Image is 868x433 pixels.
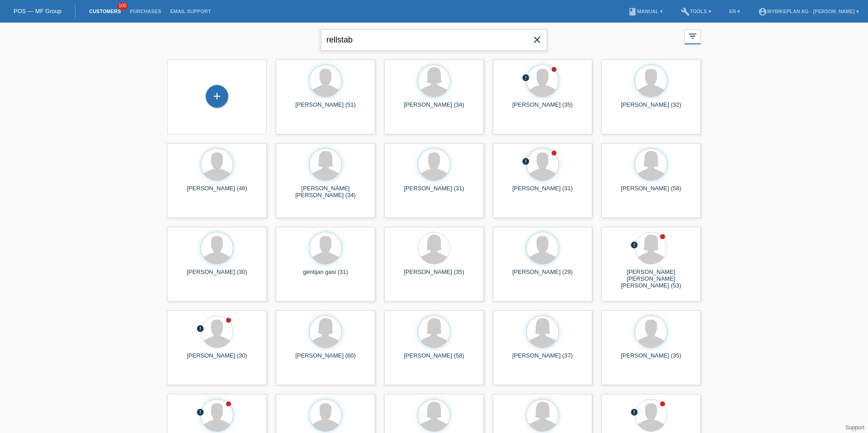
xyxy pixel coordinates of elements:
a: EN ▾ [725,9,745,14]
span: 100 [118,2,128,10]
div: [PERSON_NAME] (35) [609,352,693,367]
div: unconfirmed, pending [630,408,638,418]
div: [PERSON_NAME] (29) [500,268,585,283]
a: Purchases [125,9,165,14]
a: account_circleMybikeplan AG - [PERSON_NAME] ▾ [754,9,863,14]
div: [PERSON_NAME] (35) [392,268,476,283]
i: error [522,157,530,165]
a: buildTools ▾ [676,9,716,14]
div: [PERSON_NAME] (58) [609,185,693,199]
div: [PERSON_NAME] (58) [392,352,476,367]
div: [PERSON_NAME] [PERSON_NAME] (34) [283,185,368,199]
div: [PERSON_NAME] [PERSON_NAME] [PERSON_NAME] (53) [609,268,693,285]
div: [PERSON_NAME] (37) [500,352,585,367]
a: POS — MF Group [14,8,61,14]
div: [PERSON_NAME] (51) [283,101,368,116]
i: account_circle [758,7,767,16]
input: Search... [321,29,547,51]
div: [PERSON_NAME] (31) [392,185,476,199]
a: Support [845,424,864,431]
div: gentijan gasi (31) [283,268,368,283]
div: unconfirmed, pending [196,325,204,334]
div: Add customer [206,89,228,104]
div: unconfirmed, pending [196,408,204,418]
div: unconfirmed, pending [630,241,638,250]
i: error [630,408,638,416]
i: book [628,7,637,16]
a: bookManual ▾ [623,9,667,14]
div: [PERSON_NAME] (30) [175,352,259,367]
i: error [522,74,530,82]
div: [PERSON_NAME] (31) [500,185,585,199]
i: error [196,325,204,333]
i: build [681,7,690,16]
div: unconfirmed, pending [522,74,530,83]
i: error [196,408,204,416]
div: [PERSON_NAME] (60) [283,352,368,367]
i: filter_list [688,31,698,41]
div: [PERSON_NAME] (34) [392,101,476,116]
a: Customers [85,9,125,14]
div: [PERSON_NAME] (32) [609,101,693,116]
a: Email Support [165,9,215,14]
div: [PERSON_NAME] (30) [175,268,259,283]
div: unconfirmed, pending [522,157,530,167]
div: [PERSON_NAME] (46) [175,185,259,199]
div: [PERSON_NAME] (35) [500,101,585,116]
i: error [630,241,638,249]
i: close [532,34,542,45]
